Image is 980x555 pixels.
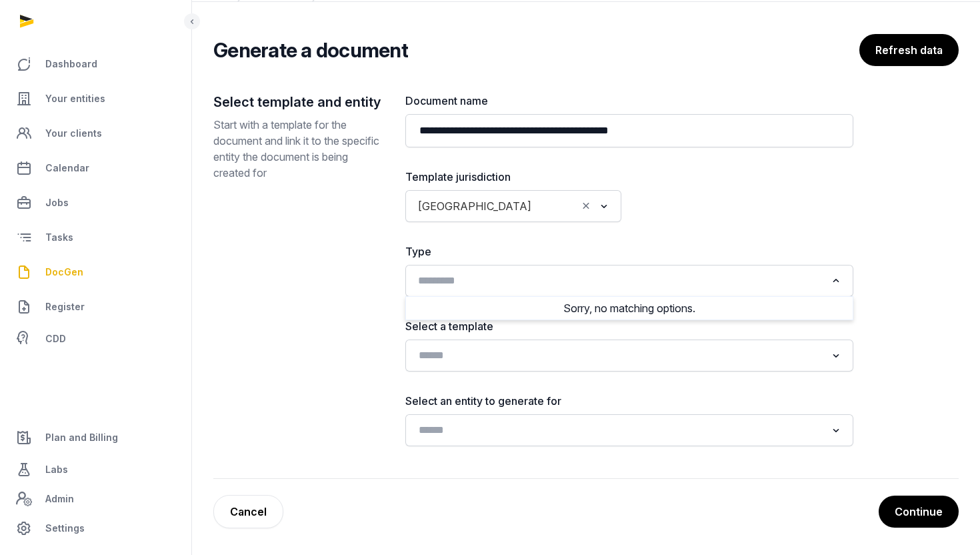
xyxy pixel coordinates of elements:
h2: Select template and entity [213,93,384,111]
input: Search for option [413,346,826,365]
span: Calendar [45,160,89,176]
a: Dashboard [11,48,181,80]
a: Cancel [213,495,283,528]
div: Search for option [412,194,615,218]
span: Dashboard [45,56,97,72]
label: Document name [405,93,853,109]
h2: Generate a document [213,38,408,62]
span: Tasks [45,229,73,245]
span: Settings [45,520,85,536]
span: Jobs [45,195,69,211]
a: Register [11,291,181,323]
a: Admin [11,486,181,512]
span: Register [45,299,85,315]
div: Search for option [412,344,847,368]
p: Start with a template for the document and link it to the specific entity the document is being c... [213,117,384,181]
span: Your entities [45,91,105,107]
button: Continue [879,496,959,528]
a: Tasks [11,221,181,253]
a: DocGen [11,256,181,288]
a: Jobs [11,187,181,219]
label: Type [405,243,853,259]
label: Select an entity to generate for [405,393,853,409]
button: Refresh data [859,34,959,66]
a: Labs [11,454,181,486]
label: Select a template [405,318,853,334]
span: [GEOGRAPHIC_DATA] [415,197,535,215]
div: Search for option [412,269,847,293]
label: Template jurisdiction [405,169,621,185]
span: Your clients [45,125,102,141]
a: Your clients [11,117,181,149]
span: DocGen [45,264,83,280]
span: Labs [45,462,68,478]
a: Plan and Billing [11,422,181,454]
a: CDD [11,326,181,352]
input: Search for option [413,421,826,440]
div: Search for option [412,418,847,442]
input: Search for option [537,197,577,215]
a: Calendar [11,152,181,184]
span: Plan and Billing [45,430,118,446]
span: Admin [45,491,74,507]
button: Clear Selected [580,197,592,215]
a: Settings [11,512,181,544]
span: CDD [45,331,66,347]
input: Search for option [413,271,826,290]
a: Your entities [11,83,181,115]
